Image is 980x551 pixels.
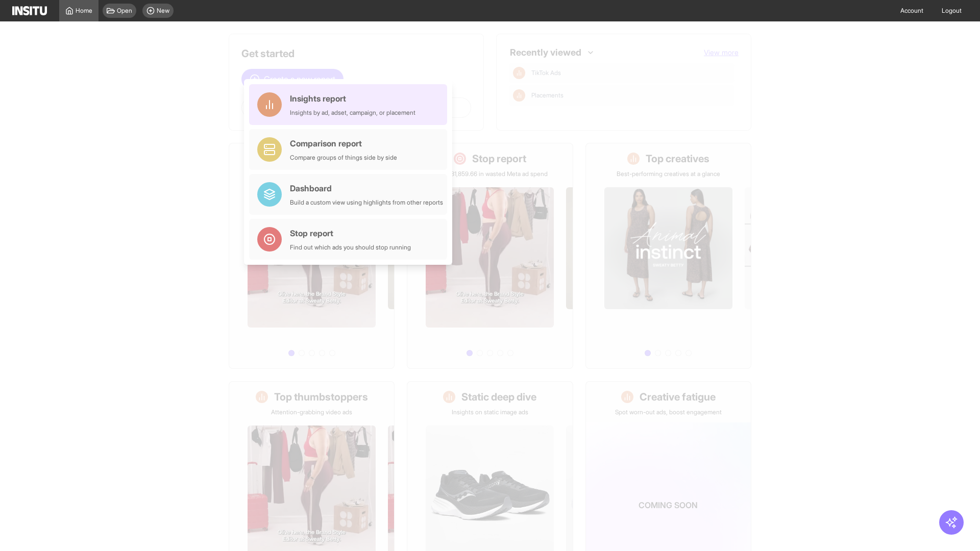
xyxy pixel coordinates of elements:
[157,7,169,15] span: New
[76,7,92,15] span: Home
[290,243,411,252] div: Find out which ads you should stop running
[290,182,443,194] div: Dashboard
[290,198,443,207] div: Build a custom view using highlights from other reports
[290,154,397,162] div: Compare groups of things side by side
[117,7,132,15] span: Open
[290,227,411,239] div: Stop report
[290,137,397,149] div: Comparison report
[290,109,415,117] div: Insights by ad, adset, campaign, or placement
[290,92,415,105] div: Insights report
[12,6,47,15] img: Logo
